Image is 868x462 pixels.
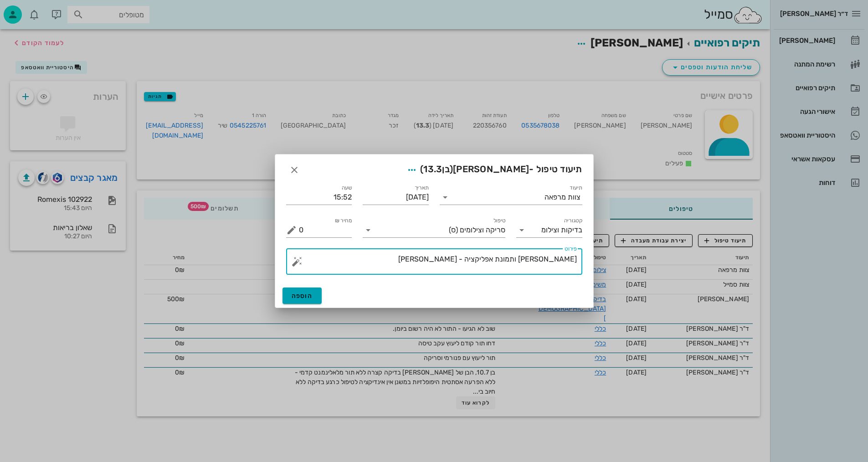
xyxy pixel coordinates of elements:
[565,246,577,252] label: פירוט
[335,217,352,224] label: מחיר ₪
[286,225,297,236] button: מחיר ₪ appended action
[493,217,505,224] label: טיפול
[440,190,582,205] div: תיעודצוות מרפאה
[460,226,505,234] span: סריקה וצילומים
[423,164,442,175] span: 13.3
[449,226,458,234] span: (ס)
[544,193,580,201] div: צוות מרפאה
[342,185,352,191] label: שעה
[570,185,582,191] label: תיעוד
[404,162,582,178] span: תיעוד טיפול -
[420,164,453,175] span: (בן )
[564,217,582,224] label: קטגוריה
[292,292,313,300] span: הוספה
[414,185,429,191] label: תאריך
[453,164,529,175] span: [PERSON_NAME]
[282,287,322,304] button: הוספה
